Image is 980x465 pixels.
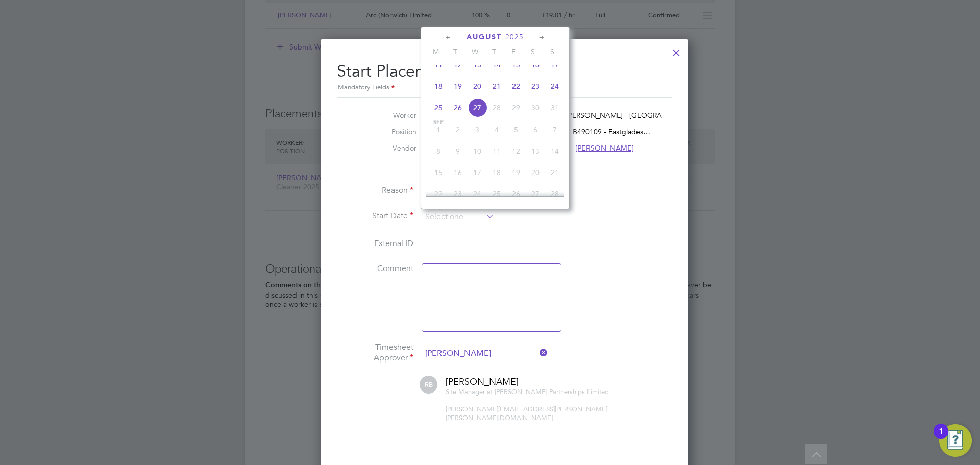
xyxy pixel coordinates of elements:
span: 23 [526,77,545,96]
span: [PERSON_NAME] [446,376,519,387]
span: 2 [448,120,468,139]
span: 29 [506,98,526,117]
span: T [446,47,465,56]
span: 17 [468,163,487,182]
span: 3 [468,120,487,139]
span: 16 [448,163,468,182]
span: 11 [429,55,448,75]
span: [PERSON_NAME] - [GEOGRAPHIC_DATA] [566,111,703,120]
span: 9 [448,141,468,161]
div: Mandatory Fields [337,82,672,93]
span: F [504,47,523,56]
span: W [465,47,484,56]
span: 25 [487,184,506,204]
span: 13 [468,55,487,75]
span: 11 [487,141,506,161]
span: 6 [526,120,545,139]
span: 19 [448,77,468,96]
span: 16 [526,55,545,75]
span: S [523,47,543,56]
span: 7 [545,120,565,139]
span: 14 [487,55,506,75]
span: S [543,47,562,56]
span: 15 [506,55,526,75]
input: Select one [422,210,494,225]
span: 27 [526,184,545,204]
span: 18 [429,77,448,96]
span: 15 [429,163,448,182]
label: External ID [337,238,413,249]
label: Reason [337,185,413,196]
span: B490109 - Eastglades… [573,127,650,136]
span: 21 [545,163,565,182]
input: Search for... [422,346,548,361]
span: 21 [487,77,506,96]
span: 24 [545,77,565,96]
span: 20 [526,163,545,182]
span: Sep [429,120,448,125]
span: 30 [526,98,545,117]
span: 22 [429,184,448,204]
span: 2025 [505,33,524,41]
span: 12 [506,141,526,161]
span: 23 [448,184,468,204]
span: 24 [468,184,487,204]
span: RB [420,376,437,394]
span: 25 [429,98,448,117]
span: [PERSON_NAME][EMAIL_ADDRESS][PERSON_NAME][PERSON_NAME][DOMAIN_NAME] [446,405,607,422]
span: 5 [506,120,526,139]
span: M [426,47,446,56]
span: 1 [429,120,448,139]
label: Worker [360,111,416,120]
button: Open Resource Center, 1 new notification [939,424,972,457]
span: 31 [545,98,565,117]
span: 17 [545,55,565,75]
label: Vendor [360,143,416,153]
span: [PERSON_NAME] Partnerships Limited [495,387,609,396]
div: 1 [939,431,943,445]
span: 8 [429,141,448,161]
h2: Start Placement 301975 [337,53,672,93]
span: 26 [448,98,468,117]
span: 26 [506,184,526,204]
label: Start Date [337,211,413,222]
span: 28 [545,184,565,204]
span: 10 [468,141,487,161]
span: 13 [526,141,545,161]
label: Position [360,127,416,136]
span: 19 [506,163,526,182]
span: [PERSON_NAME] [575,143,634,153]
span: 4 [487,120,506,139]
span: August [467,33,502,41]
label: Timesheet Approver [337,342,413,363]
span: T [484,47,504,56]
span: Site Manager at [446,387,493,396]
label: Comment [337,263,413,274]
span: 22 [506,77,526,96]
span: 14 [545,141,565,161]
span: 27 [468,98,487,117]
span: 12 [448,55,468,75]
span: 28 [487,98,506,117]
span: 20 [468,77,487,96]
span: 18 [487,163,506,182]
